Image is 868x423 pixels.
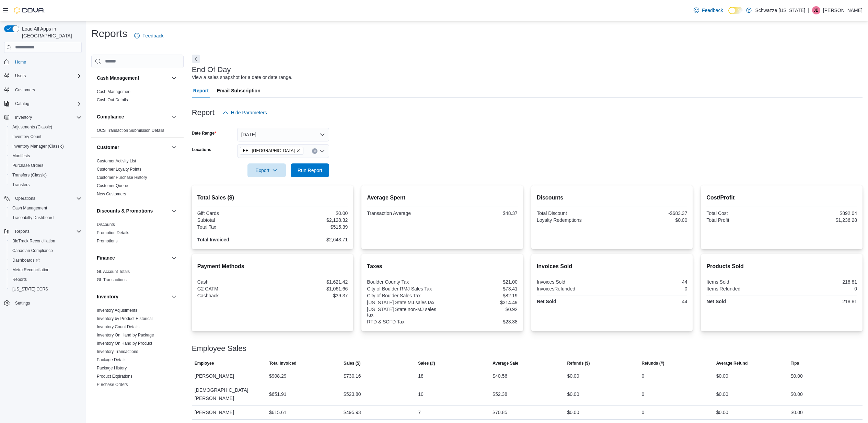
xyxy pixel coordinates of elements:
a: Customer Activity List [97,159,136,163]
span: Inventory Manager (Classic) [10,142,82,150]
button: Reports [12,227,32,236]
p: | [808,6,809,14]
a: GL Transactions [97,277,127,282]
span: Reports [15,229,30,234]
a: Traceabilty Dashboard [10,214,56,222]
span: Operations [15,196,35,201]
div: City of Boulder Sales Tax [367,293,441,298]
input: Dark Mode [728,7,743,14]
div: $40.56 [493,372,507,380]
span: GL Transactions [97,277,127,283]
button: Finance [97,254,169,261]
span: Traceabilty Dashboard [10,214,82,222]
div: Customer [91,157,184,201]
button: Cash Management [97,75,169,81]
a: Adjustments (Classic) [10,123,55,131]
h2: Payment Methods [197,262,348,271]
span: Run Report [298,167,322,174]
div: Loyalty Redemptions [537,217,611,223]
button: Traceabilty Dashboard [7,213,84,222]
a: Transfers [10,181,32,189]
div: $21.00 [444,279,518,285]
div: View a sales snapshot for a date or date range. [192,74,292,81]
div: [US_STATE] State non-MJ sales tax [367,307,441,318]
button: Discounts & Promotions [97,207,169,214]
div: Transaction Average [367,210,441,216]
button: Reports [7,275,84,284]
div: $0.00 [613,217,687,223]
span: Transfers (Classic) [12,172,47,178]
span: Cash Management [10,204,82,212]
div: Total Tax [197,224,271,230]
div: [US_STATE] State MJ sales tax [367,300,441,305]
div: 218.81 [783,299,857,304]
div: $2,128.32 [274,217,348,223]
span: Export [252,163,282,177]
button: Canadian Compliance [7,246,84,255]
span: Metrc Reconciliation [10,266,82,274]
span: Inventory On Hand by Package [97,332,154,338]
button: Transfers (Classic) [7,170,84,180]
span: Feedback [142,32,163,39]
button: Inventory [97,293,169,300]
button: Manifests [7,151,84,161]
button: Users [1,71,84,81]
button: Clear input [312,148,317,154]
div: -$683.37 [613,210,687,216]
button: Adjustments (Classic) [7,122,84,132]
span: Reports [12,227,82,236]
button: Discounts & Promotions [170,207,178,215]
span: Cash Management [12,205,47,211]
div: Finance [91,267,184,287]
div: Inventory [91,306,184,408]
div: $0.00 [567,408,579,416]
span: [US_STATE] CCRS [12,286,48,292]
div: $0.00 [716,372,728,380]
span: Users [12,72,82,80]
div: 0 [642,408,645,416]
a: Customer Purchase History [97,175,147,180]
a: Promotion Details [97,230,129,235]
div: $0.00 [791,390,803,398]
a: Package Details [97,357,127,362]
span: Adjustments (Classic) [12,124,52,130]
a: Transfers (Classic) [10,171,49,179]
button: Transfers [7,180,84,190]
button: Reports [1,227,84,236]
span: Manifests [10,152,82,160]
span: Email Subscription [217,84,261,98]
span: Inventory Count [10,133,82,141]
div: [PERSON_NAME] [192,369,266,383]
div: $2,643.71 [274,237,348,242]
div: $82.19 [444,293,518,298]
div: [PERSON_NAME] [192,405,266,419]
button: Remove EF - South Boulder from selection in this group [296,149,300,153]
span: Manifests [12,153,30,159]
div: Total Profit [706,217,780,223]
a: Inventory Adjustments [97,308,137,313]
span: Transfers (Classic) [10,171,82,179]
a: Manifests [10,152,33,160]
h3: Inventory [97,293,118,300]
div: Subtotal [197,217,271,223]
span: Inventory Manager (Classic) [12,144,64,149]
span: Inventory Count Details [97,324,140,330]
div: 7 [418,408,421,416]
span: Total Invoiced [269,361,297,366]
span: GL Account Totals [97,269,130,274]
span: Customers [12,85,82,94]
span: Transfers [10,181,82,189]
a: Metrc Reconciliation [10,266,52,274]
div: Discounts & Promotions [91,220,184,248]
span: Purchase Orders [10,161,82,170]
a: Customer Loyalty Points [97,167,141,172]
a: Feedback [131,29,166,43]
span: Customer Queue [97,183,128,188]
div: 44 [613,299,687,304]
h3: Compliance [97,113,124,120]
button: Customers [1,85,84,95]
div: $0.00 [791,372,803,380]
p: Schwazze [US_STATE] [755,6,805,14]
span: Refunds (#) [642,361,664,366]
